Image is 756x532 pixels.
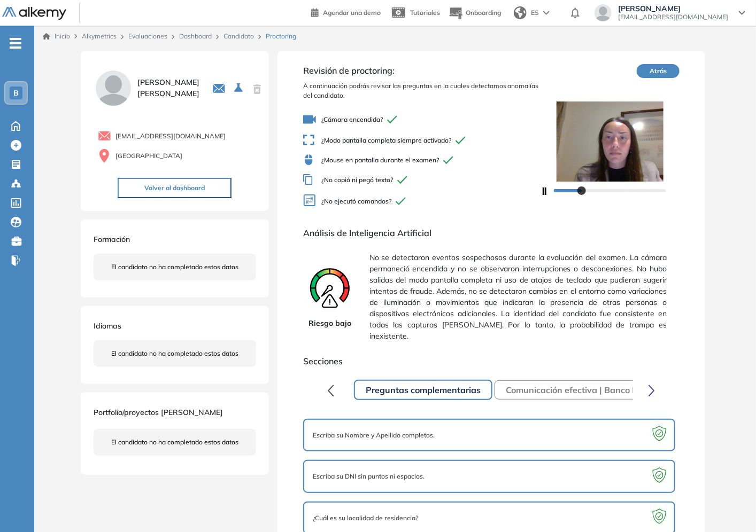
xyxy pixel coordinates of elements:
span: [EMAIL_ADDRESS][DOMAIN_NAME] [618,13,728,21]
button: Seleccione la evaluación activa [230,79,249,98]
a: Evaluaciones [128,32,167,40]
span: ¿Mouse en pantalla durante el examen? [303,154,541,166]
span: Secciones [303,355,680,367]
span: Portfolio/proyectos [PERSON_NAME] [94,408,223,417]
span: Proctoring [266,32,296,41]
span: Onboarding [466,9,501,17]
span: Alkymetrics [82,32,117,40]
img: PROFILE_MENU_LOGO_USER [94,68,133,108]
a: Dashboard [179,32,212,40]
span: ES [531,8,539,18]
span: Tutoriales [410,9,440,17]
button: Volver al dashboard [118,178,232,198]
button: Comunicación efectiva | Banco Provincia [495,380,681,400]
button: Preguntas complementarias [354,380,492,400]
a: Inicio [43,32,70,41]
i: - [10,42,21,44]
span: Análisis de Inteligencia Artificial [303,226,680,239]
span: B [13,89,19,97]
a: Agendar una demo [311,5,381,18]
span: Revisión de proctoring: [303,64,541,77]
a: Candidato [223,32,254,40]
span: ¿Cámara encendida? [303,113,541,126]
span: El candidato no ha completado estos datos [111,437,238,447]
span: Agendar una demo [323,9,381,17]
span: Formación [94,234,130,244]
span: El candidato no ha completado estos datos [111,349,238,358]
span: Idiomas [94,321,121,331]
span: [GEOGRAPHIC_DATA] [115,151,182,161]
button: Onboarding [449,2,501,25]
span: A continuación podrás revisar las preguntas en la cuales detectamos anomalías del candidato. [303,81,541,100]
span: ¿Modo pantalla completa siempre activado? [303,135,541,146]
span: Riesgo bajo [308,318,351,329]
span: El candidato no ha completado estos datos [111,262,238,272]
span: [PERSON_NAME] [618,4,728,13]
span: Escriba su DNI sin puntos ni espacios. [313,472,425,481]
span: ¿Cuál es su localidad de residencia? [313,513,418,523]
img: arrow [543,11,550,15]
span: [EMAIL_ADDRESS][DOMAIN_NAME] [115,131,226,141]
button: Atrás [637,64,680,78]
img: Logo [2,7,66,20]
span: [PERSON_NAME] [PERSON_NAME] [137,77,199,99]
span: Escriba su Nombre y Apellido completos. [313,431,435,440]
img: world [514,6,527,19]
span: No se detectaron eventos sospechosos durante la evaluación del examen. La cámara permaneció encen... [369,248,667,346]
span: ¿No copió ni pegó texto? [303,174,541,185]
span: ¿No ejecutó comandos? [303,194,541,209]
